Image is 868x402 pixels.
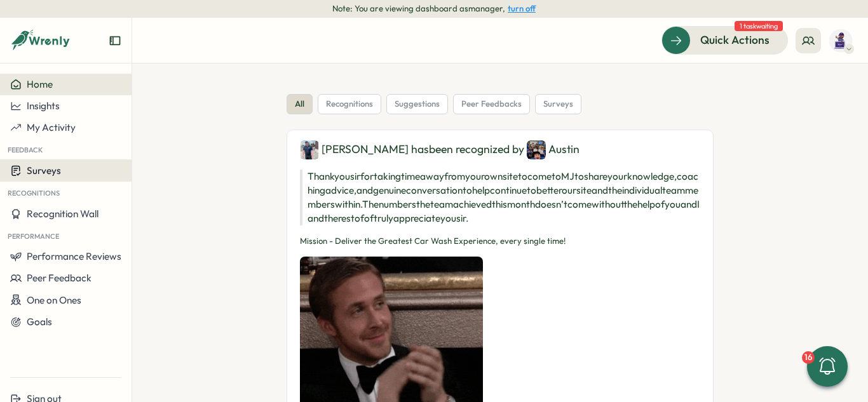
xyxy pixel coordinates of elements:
span: Goals [27,316,52,328]
div: Austin [527,140,580,159]
span: Recognition Wall [27,208,98,220]
span: peer feedbacks [461,98,522,110]
span: Note: You are viewing dashboard as manager , [332,3,505,15]
p: Thank you sir for taking time away from your own site to come to MJ to share your knowledge, coac... [300,170,700,225]
img: Austin Murphy [527,140,546,159]
span: surveys [543,98,573,110]
span: recognitions [326,98,373,110]
img: James malone [300,140,319,159]
span: Surveys [27,164,61,177]
button: Expand sidebar [109,34,121,47]
span: One on Ones [27,294,81,306]
button: 16 [807,346,848,387]
span: Insights [27,100,60,112]
span: all [295,98,304,110]
span: Home [27,78,53,90]
span: Peer Feedback [27,272,92,284]
span: suggestions [395,98,440,110]
img: John Sproul [829,29,853,53]
span: My Activity [27,121,76,133]
button: turn off [508,4,536,13]
div: 16 [802,351,815,364]
span: 1 task waiting [735,21,783,31]
p: Mission - Deliver the Greatest Car Wash Experience, every single time! [300,236,700,247]
span: Quick Actions [700,32,770,48]
div: [PERSON_NAME] has been recognized by [300,140,700,159]
span: Performance Reviews [27,250,121,262]
button: Quick Actions [661,26,788,54]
